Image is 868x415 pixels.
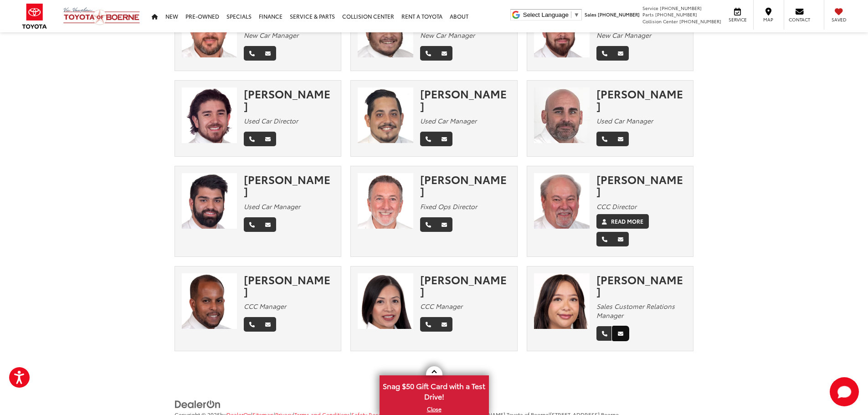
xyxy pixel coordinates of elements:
[642,18,678,25] span: Collision Center
[244,132,260,146] a: Phone
[612,232,629,246] a: Email
[63,7,140,26] img: Vic Vaughan Toyota of Boerne
[420,317,437,332] a: Phone
[596,202,637,211] em: CCC Director
[420,273,510,297] div: [PERSON_NAME]
[679,18,721,25] span: [PHONE_NUMBER]
[596,302,675,320] em: Sales Customer Relations Manager
[830,377,859,406] svg: Start Chat
[182,173,237,229] img: Cory Dorsey
[596,116,653,125] em: Used Car Manager
[420,132,437,146] a: Phone
[523,11,569,18] span: Select Language
[420,173,510,197] div: [PERSON_NAME]
[596,326,613,341] a: Phone
[358,87,413,143] img: Larry Horn
[596,232,613,246] a: Phone
[596,87,687,112] div: [PERSON_NAME]
[420,31,475,40] em: New Car Manager
[175,399,221,408] a: DealerOn
[642,11,654,18] span: Parts
[244,31,298,40] em: New Car Manager
[244,46,260,61] a: Phone
[436,217,452,232] a: Email
[182,273,237,329] img: Nate Akalu
[655,11,697,18] span: [PHONE_NUMBER]
[420,302,462,311] em: CCC Manager
[260,317,276,332] a: Email
[420,87,510,112] div: [PERSON_NAME]
[244,87,334,112] div: [PERSON_NAME]
[358,173,413,229] img: Johnny Marker
[244,116,298,125] em: Used Car Director
[523,11,580,18] a: Select Language​
[585,11,596,18] span: Sales
[612,132,629,146] a: Email
[420,202,477,211] em: Fixed Ops Director
[829,16,849,23] span: Saved
[436,317,452,332] a: Email
[611,217,643,225] label: Read More
[436,46,452,61] a: Email
[598,11,640,18] span: [PHONE_NUMBER]
[727,16,748,23] span: Service
[358,273,413,329] img: Perla Harvey
[436,132,452,146] a: Email
[596,214,649,229] a: Read More
[596,273,687,297] div: [PERSON_NAME]
[596,46,613,61] a: Phone
[420,116,477,125] em: Used Car Manager
[244,302,286,311] em: CCC Manager
[612,326,629,341] a: Email
[534,273,590,329] img: Trinity Vasquez
[260,132,276,146] a: Email
[260,46,276,61] a: Email
[420,46,437,61] a: Phone
[244,217,260,232] a: Phone
[420,217,437,232] a: Phone
[830,377,859,406] button: Toggle Chat Window
[596,173,687,197] div: [PERSON_NAME]
[244,173,334,197] div: [PERSON_NAME]
[574,11,580,18] span: ▼
[596,132,613,146] a: Phone
[534,87,590,143] img: Gregg Dickey
[380,376,488,404] span: Snag $50 Gift Card with a Test Drive!
[260,217,276,232] a: Email
[534,173,590,229] img: Steve Hill
[244,202,300,211] em: Used Car Manager
[175,400,221,410] img: DealerOn
[244,317,260,332] a: Phone
[758,16,778,23] span: Map
[789,16,810,23] span: Contact
[182,87,237,143] img: David Padilla
[596,31,651,40] em: New Car Manager
[612,46,629,61] a: Email
[642,5,658,11] span: Service
[244,273,334,297] div: [PERSON_NAME]
[660,5,702,11] span: [PHONE_NUMBER]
